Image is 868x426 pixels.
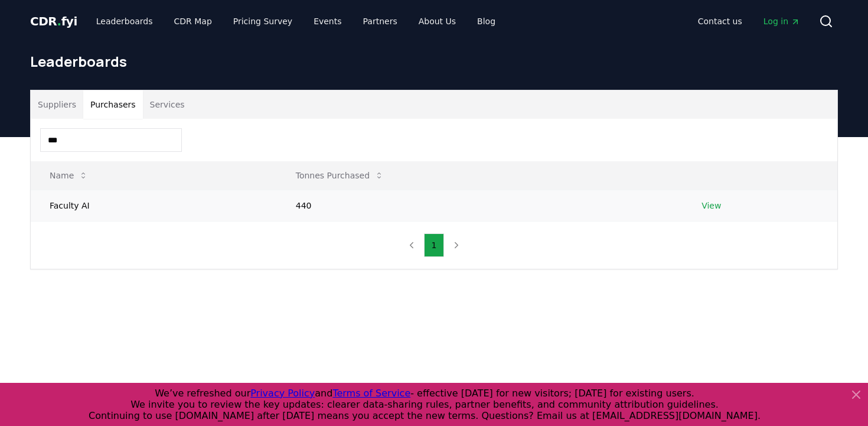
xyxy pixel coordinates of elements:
a: CDR.fyi [30,13,77,30]
a: View [701,200,721,212]
td: Faculty AI [31,190,277,221]
a: Leaderboards [87,11,162,32]
button: Name [40,164,97,187]
a: Partners [354,11,407,32]
a: Pricing Survey [224,11,302,32]
span: Log in [763,15,800,27]
button: Purchasers [83,90,143,119]
button: 1 [424,233,445,257]
a: Contact us [688,11,752,32]
button: Suppliers [31,90,83,119]
a: Events [304,11,351,32]
a: Log in [754,11,810,32]
a: About Us [409,11,465,32]
a: Blog [468,11,505,32]
button: Tonnes Purchased [286,164,393,187]
nav: Main [87,11,505,32]
span: . [57,14,61,28]
a: CDR Map [165,11,221,32]
nav: Main [688,11,810,32]
h1: Leaderboards [30,52,838,71]
td: 440 [277,190,683,221]
span: CDR fyi [30,14,77,28]
button: Services [143,90,192,119]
